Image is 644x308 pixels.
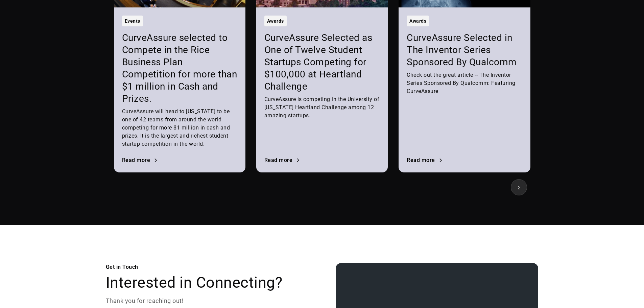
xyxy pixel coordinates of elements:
div: Read more [122,158,150,163]
h2: Interested in Connecting? [106,274,309,291]
h3: CurveAssure selected to Compete in the Rice Business Plan Competition for more than $1 million in... [122,32,237,105]
div: Events [125,17,140,25]
div: Get in Touch [106,263,309,271]
a: Next Page [511,179,527,195]
div: CurveAssure will head to [US_STATE] to be one of 42 teams from around the world competing for mor... [122,108,237,148]
div: CurveAssure is competing in the University of [US_STATE] Heartland Challenge among 12 amazing sta... [264,95,380,120]
div: Read more [264,158,293,163]
div: Awards [267,17,284,25]
p: Thank you for reaching out! [106,297,309,305]
h3: CurveAssure Selected as One of Twelve Student Startups Competing for $100,000 at Heartland Challenge [264,32,380,93]
div: Awards [409,17,426,25]
div: > [518,183,520,191]
div: Check out the great article -- The Inventor Series Sponsored By Qualcomm: Featuring CurveAssure [407,71,522,95]
div: List [114,172,530,195]
div: Read more [407,158,435,163]
h3: CurveAssure Selected in The Inventor Series Sponsored By Qualcomm [407,32,522,68]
